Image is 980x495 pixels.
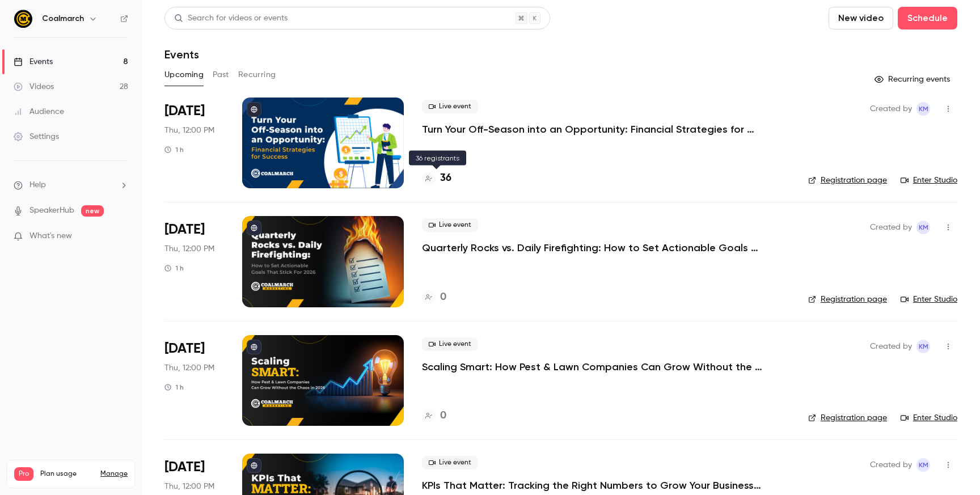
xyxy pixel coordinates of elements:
span: Created by [870,340,912,353]
span: Thu, 12:00 PM [164,362,214,374]
a: 0 [422,408,446,424]
a: 36 [422,171,451,186]
span: Thu, 12:00 PM [164,243,214,255]
span: Live event [422,456,478,469]
div: Settings [14,131,59,142]
span: Katie McCaskill [916,221,930,234]
div: Videos [14,81,54,92]
div: 1 h [164,264,184,273]
button: Schedule [898,7,957,29]
span: Plan usage [40,469,94,479]
span: [DATE] [164,458,205,476]
span: Created by [870,102,912,116]
span: KM [919,340,928,353]
div: Aug 21 Thu, 12:00 PM (America/New York) [164,98,224,188]
span: KM [919,102,928,116]
div: Sep 4 Thu, 12:00 PM (America/New York) [164,216,224,307]
button: Recurring events [869,70,957,88]
img: Coalmarch [14,10,32,28]
button: Recurring [238,66,276,84]
li: help-dropdown-opener [14,179,128,191]
span: Live event [422,218,478,232]
span: KM [919,221,928,234]
a: KPIs That Matter: Tracking the Right Numbers to Grow Your Business Without Wasting Time in [DATE] [422,479,762,492]
button: New video [829,7,893,29]
span: Katie McCaskill [916,102,930,116]
span: new [81,205,104,217]
div: Sep 18 Thu, 12:00 PM (America/New York) [164,335,224,426]
iframe: Noticeable Trigger [115,231,128,242]
span: Katie McCaskill [916,340,930,353]
h4: 36 [440,171,451,186]
span: Live event [422,337,478,351]
div: Audience [14,106,64,117]
div: 1 h [164,383,184,392]
a: Quarterly Rocks vs. Daily Firefighting: How to Set Actionable Goals That Stick For 2026 [422,241,762,255]
a: 0 [422,290,446,305]
span: Katie McCaskill [916,458,930,472]
span: Live event [422,100,478,113]
h6: Coalmarch [42,13,84,24]
span: KM [919,458,928,472]
div: 1 h [164,145,184,154]
a: Registration page [808,294,887,305]
span: [DATE] [164,221,205,239]
span: Created by [870,221,912,234]
span: Thu, 12:00 PM [164,481,214,492]
a: Enter Studio [901,294,957,305]
h4: 0 [440,408,446,424]
a: Manage [100,469,128,479]
h1: Events [164,48,199,61]
div: Events [14,56,53,67]
a: Scaling Smart: How Pest & Lawn Companies Can Grow Without the Chaos in [DATE] [422,360,762,374]
span: Thu, 12:00 PM [164,125,214,136]
a: SpeakerHub [29,205,74,217]
span: What's new [29,230,72,242]
div: Search for videos or events [174,12,288,24]
a: Registration page [808,412,887,424]
a: Turn Your Off-Season into an Opportunity: Financial Strategies for Success [422,122,762,136]
span: [DATE] [164,102,205,120]
button: Past [213,66,229,84]
h4: 0 [440,290,446,305]
a: Registration page [808,175,887,186]
a: Enter Studio [901,412,957,424]
a: Enter Studio [901,175,957,186]
span: [DATE] [164,340,205,358]
span: Created by [870,458,912,472]
span: Help [29,179,46,191]
button: Upcoming [164,66,204,84]
span: Pro [14,467,33,481]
